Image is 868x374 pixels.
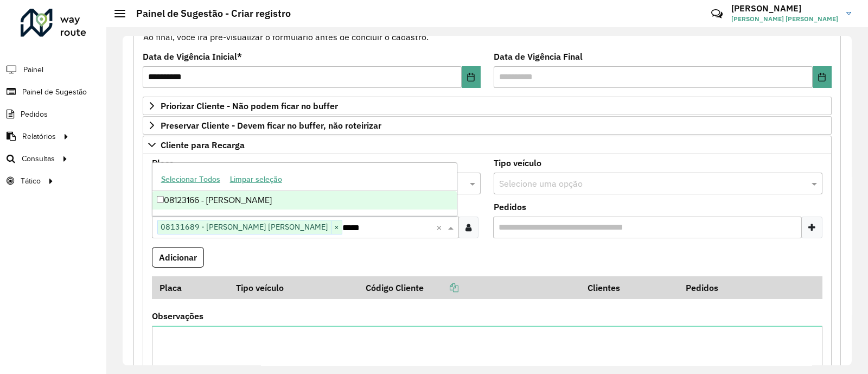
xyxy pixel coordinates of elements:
span: [PERSON_NAME] [PERSON_NAME] [731,14,838,24]
span: Pedidos [21,109,48,120]
div: 08123166 - [PERSON_NAME] [152,191,457,210]
button: Choose Date [813,66,832,88]
button: Limpar seleção [225,171,287,188]
th: Tipo veículo [228,276,358,299]
button: Choose Date [462,66,481,88]
a: Copiar [424,282,458,293]
span: Painel de Sugestão [22,86,87,98]
span: 08131689 - [PERSON_NAME] [PERSON_NAME] [158,220,331,233]
th: Código Cliente [358,276,580,299]
th: Placa [152,276,228,299]
a: Cliente para Recarga [143,136,832,154]
span: × [331,221,342,234]
label: Data de Vigência Final [494,50,583,63]
span: Cliente para Recarga [161,141,245,149]
ng-dropdown-panel: Options list [152,162,457,216]
h2: Painel de Sugestão - Criar registro [125,8,291,20]
span: Preservar Cliente - Devem ficar no buffer, não roteirizar [161,121,381,130]
label: Placa [152,156,174,169]
th: Pedidos [678,276,776,299]
label: Data de Vigência Inicial [143,50,242,63]
a: Preservar Cliente - Devem ficar no buffer, não roteirizar [143,116,832,135]
label: Tipo veículo [494,156,541,169]
span: Relatórios [22,131,56,142]
span: Priorizar Cliente - Não podem ficar no buffer [161,102,338,110]
button: Selecionar Todos [156,171,225,188]
span: Clear all [436,221,445,234]
label: Pedidos [494,200,526,213]
button: Adicionar [152,247,204,268]
a: Priorizar Cliente - Não podem ficar no buffer [143,97,832,115]
th: Clientes [580,276,679,299]
h3: [PERSON_NAME] [731,3,838,14]
span: Consultas [22,153,55,164]
span: Painel [23,64,43,75]
span: Tático [21,175,41,187]
a: Contato Rápido [705,2,729,26]
label: Observações [152,309,203,322]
